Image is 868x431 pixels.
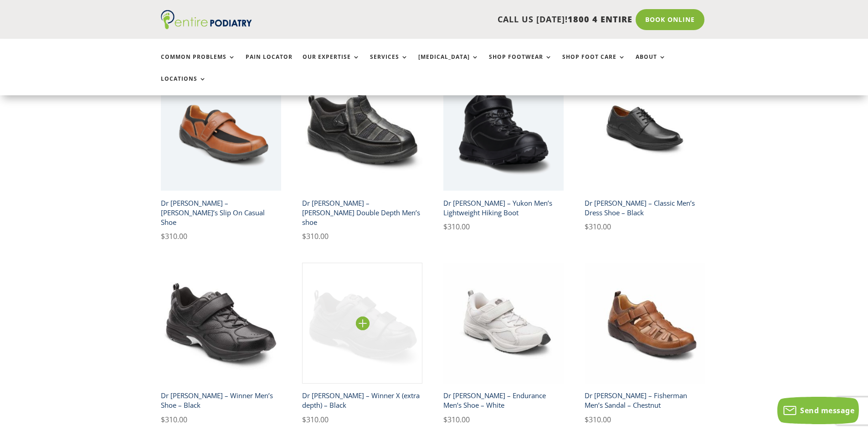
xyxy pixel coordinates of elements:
button: Send message [777,397,859,424]
a: Dr Comfort Winner Mens Athletic Shoe BlackDr [PERSON_NAME] – Winner Men’s Shoe – Black $310.00 [161,263,282,426]
a: About [636,54,666,73]
span: $ [161,415,165,425]
span: $ [161,231,165,241]
span: $ [443,222,447,232]
h2: Dr [PERSON_NAME] – Classic Men’s Dress Shoe – Black [585,195,705,221]
a: Pain Locator [246,54,293,73]
bdi: 310.00 [443,415,470,425]
img: Dr Comfort Douglas Mens Slip On Casual Shoe - Chestnut Colour - Angle View [161,70,282,191]
span: $ [302,415,306,425]
img: Dr Comfort Winner X Mens Double Depth Shoe Black [302,263,423,384]
span: $ [585,415,589,425]
img: Dr Comfort Winner Mens Athletic Shoe Black [161,263,282,384]
h2: Dr [PERSON_NAME] – Winner X (extra depth) – Black [302,388,423,414]
span: Send message [800,405,854,415]
a: Dr Comfort Winner X Mens Double Depth Shoe BlackDr [PERSON_NAME] – Winner X (extra depth) – Black... [302,263,423,426]
a: Dr Comfort Douglas Mens Slip On Casual Shoe - Chestnut Colour - Angle ViewDr [PERSON_NAME] – [PER... [161,70,282,243]
h2: Dr [PERSON_NAME] – Fisherman Men’s Sandal – Chestnut [585,388,705,414]
a: [MEDICAL_DATA] [418,54,479,73]
span: 1800 4 ENTIRE [568,14,632,25]
a: Our Expertise [303,54,360,73]
img: Dr Comfort Yukon lightweight hiking boot - orthotics friendly - angle view [443,70,564,191]
bdi: 310.00 [443,222,470,232]
img: Dr Comfort Fisherman Mens Casual Sandal Chestnut [585,263,705,384]
a: Dr Comfort Classic Mens Dress Shoe BlackDr [PERSON_NAME] – Classic Men’s Dress Shoe – Black $310.00 [585,70,705,233]
p: CALL US [DATE]! [287,14,632,26]
img: Dr Comfort Black Edward X Mens Double Depth Shoe [302,70,423,191]
a: Dr Comfort Endurance Mens Athletic shoe whiteDr [PERSON_NAME] – Endurance Men’s Shoe – White $310.00 [443,263,564,426]
h2: Dr [PERSON_NAME] – Winner Men’s Shoe – Black [161,388,282,414]
h2: Dr [PERSON_NAME] – Endurance Men’s Shoe – White [443,388,564,414]
h2: Dr [PERSON_NAME] – [PERSON_NAME] Double Depth Men’s shoe [302,195,423,230]
bdi: 310.00 [585,415,611,425]
a: Shop Foot Care [562,54,626,73]
bdi: 310.00 [161,231,187,241]
a: Shop Footwear [489,54,552,73]
bdi: 310.00 [585,222,611,232]
img: logo (1) [161,10,252,29]
a: Dr Comfort Black Edward X Mens Double Depth ShoeDr [PERSON_NAME] – [PERSON_NAME] Double Depth Men... [302,70,423,243]
a: Dr Comfort Fisherman Mens Casual Sandal ChestnutDr [PERSON_NAME] – Fisherman Men’s Sandal – Chest... [585,263,705,426]
a: Dr Comfort Yukon lightweight hiking boot - orthotics friendly - angle viewDr [PERSON_NAME] – Yuko... [443,70,564,233]
a: Common Problems [161,54,236,73]
a: Book Online [636,9,704,30]
a: Entire Podiatry [161,22,252,31]
a: Services [370,54,408,73]
span: $ [302,231,306,241]
a: Locations [161,76,206,95]
bdi: 310.00 [302,415,329,425]
img: Dr Comfort Endurance Mens Athletic shoe white [443,263,564,384]
bdi: 310.00 [161,415,187,425]
img: Dr Comfort Classic Mens Dress Shoe Black [585,70,705,191]
h2: Dr [PERSON_NAME] – Yukon Men’s Lightweight Hiking Boot [443,195,564,221]
bdi: 310.00 [302,231,329,241]
span: $ [443,415,447,425]
span: $ [585,222,589,232]
h2: Dr [PERSON_NAME] – [PERSON_NAME]’s Slip On Casual Shoe [161,195,282,230]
